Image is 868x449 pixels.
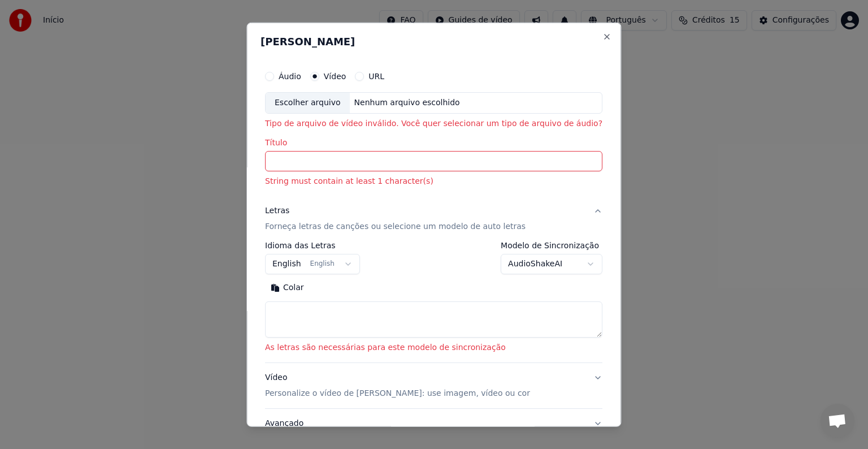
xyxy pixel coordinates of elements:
[350,97,465,109] div: Nenhum arquivo escolhido
[265,176,602,187] p: String must contain at least 1 character(s)
[265,363,602,408] button: VídeoPersonalize o vídeo de [PERSON_NAME]: use imagem, vídeo ou cor
[266,93,350,113] div: Escolher arquivo
[265,388,530,399] p: Personalize o vídeo de [PERSON_NAME]: use imagem, vídeo ou cor
[261,37,607,47] h2: [PERSON_NAME]
[501,241,603,249] label: Modelo de Sincronização
[324,72,346,80] label: Vídeo
[265,221,526,232] p: Forneça letras de canções ou selecione um modelo de auto letras
[265,279,310,297] button: Colar
[265,196,602,241] button: LetrasForneça letras de canções ou selecione um modelo de auto letras
[265,118,602,129] p: Tipo de arquivo de vídeo inválido. Você quer selecionar um tipo de arquivo de áudio?
[265,139,602,146] label: Título
[265,241,602,362] div: LetrasForneça letras de canções ou selecione um modelo de auto letras
[265,372,530,399] div: Vídeo
[265,409,602,438] button: Avançado
[279,72,301,80] label: Áudio
[265,342,602,353] p: As letras são necessárias para este modelo de sincronização
[265,241,360,249] label: Idioma das Letras
[369,72,385,80] label: URL
[265,205,289,217] div: Letras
